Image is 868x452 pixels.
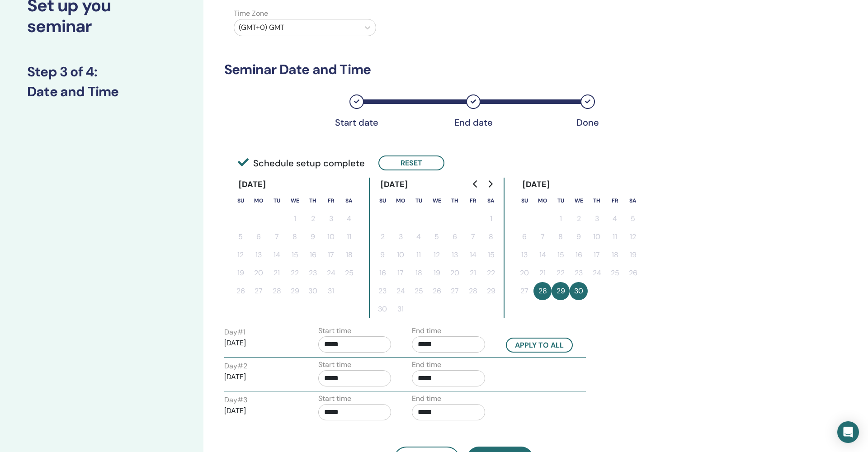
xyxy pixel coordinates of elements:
button: 2 [570,210,588,228]
th: Wednesday [570,192,588,210]
th: Tuesday [410,192,428,210]
h3: Date and Time [27,84,176,100]
button: 15 [286,246,304,264]
label: Day # 2 [224,361,247,372]
button: 21 [464,264,482,282]
button: 17 [588,246,606,264]
button: Go to previous month [468,175,483,193]
button: 30 [570,282,588,300]
button: 18 [410,264,428,282]
button: 27 [515,282,533,300]
button: 2 [304,210,322,228]
button: 5 [428,228,446,246]
th: Saturday [624,192,642,210]
th: Wednesday [286,192,304,210]
button: 11 [606,228,624,246]
p: [DATE] [224,372,297,382]
button: 29 [286,282,304,300]
button: 8 [286,228,304,246]
th: Thursday [304,192,322,210]
button: 13 [250,246,268,264]
button: 12 [428,246,446,264]
button: 20 [446,264,464,282]
th: Sunday [231,192,250,210]
th: Saturday [482,192,500,210]
button: 25 [340,264,358,282]
button: 12 [624,228,642,246]
button: 26 [428,282,446,300]
button: 28 [464,282,482,300]
button: 1 [482,210,500,228]
button: Reset [378,155,444,170]
button: 16 [570,246,588,264]
button: 17 [392,264,410,282]
label: End time [412,325,441,336]
button: 8 [482,228,500,246]
label: Start time [318,359,351,370]
button: 23 [304,264,322,282]
th: Thursday [588,192,606,210]
button: 31 [322,282,340,300]
button: 18 [606,246,624,264]
th: Friday [464,192,482,210]
button: Go to next month [483,175,497,193]
th: Monday [392,192,410,210]
button: 4 [340,210,358,228]
button: 10 [392,246,410,264]
button: 31 [392,300,410,318]
label: Time Zone [228,8,382,19]
th: Monday [533,192,552,210]
th: Sunday [373,192,392,210]
button: 1 [286,210,304,228]
button: 9 [373,246,392,264]
button: 9 [570,228,588,246]
button: 30 [304,282,322,300]
th: Tuesday [552,192,570,210]
button: 4 [606,210,624,228]
button: 8 [552,228,570,246]
button: 4 [410,228,428,246]
label: Day # 3 [224,395,247,405]
button: 30 [373,300,392,318]
p: [DATE] [224,405,297,416]
button: 21 [268,264,286,282]
button: 12 [231,246,250,264]
button: 15 [552,246,570,264]
button: 22 [482,264,500,282]
button: 14 [268,246,286,264]
th: Sunday [515,192,533,210]
div: Start date [334,117,379,128]
label: Day # 1 [224,327,245,338]
button: 14 [464,246,482,264]
button: 11 [340,228,358,246]
button: 28 [268,282,286,300]
button: 10 [588,228,606,246]
button: 6 [446,228,464,246]
button: 9 [304,228,322,246]
button: 6 [515,228,533,246]
button: 11 [410,246,428,264]
button: 13 [515,246,533,264]
label: End time [412,359,441,370]
button: 25 [410,282,428,300]
button: 20 [250,264,268,282]
label: Start time [318,325,351,336]
button: 5 [624,210,642,228]
button: 26 [624,264,642,282]
button: 23 [570,264,588,282]
button: 20 [515,264,533,282]
th: Friday [322,192,340,210]
button: 7 [268,228,286,246]
th: Wednesday [428,192,446,210]
button: 7 [533,228,552,246]
th: Monday [250,192,268,210]
button: 29 [482,282,500,300]
th: Tuesday [268,192,286,210]
div: End date [451,117,496,128]
button: 17 [322,246,340,264]
button: 24 [588,264,606,282]
button: 26 [231,282,250,300]
button: 23 [373,282,392,300]
div: Done [565,117,610,128]
button: 19 [231,264,250,282]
